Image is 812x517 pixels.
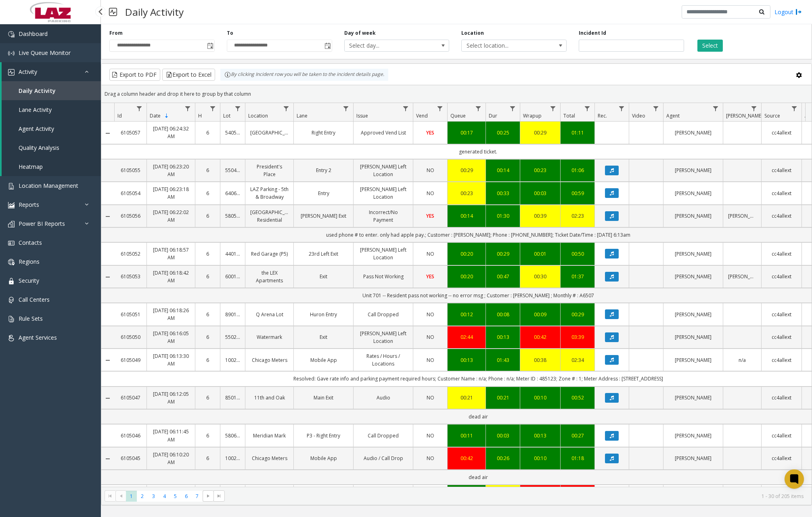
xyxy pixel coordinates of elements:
a: 00:14 [452,212,481,220]
a: Audio [358,394,408,401]
a: 6 [200,250,215,258]
div: 00:10 [525,394,555,401]
span: YES [426,212,434,219]
a: Audio / Call Drop [358,454,408,462]
a: Date Filter Menu [182,103,193,114]
a: [DATE] 06:18:57 AM [152,246,190,261]
a: NO [418,166,442,174]
a: Wrapup Filter Menu [548,103,559,114]
a: [GEOGRAPHIC_DATA] [250,129,289,137]
a: Approved Vend List [358,129,408,137]
a: 6105052 [119,250,142,258]
a: [PERSON_NAME] [668,356,718,364]
a: 6105057 [119,129,142,137]
a: YES [418,129,442,137]
a: [PERSON_NAME] Left Location [358,163,408,178]
span: NO [427,311,434,318]
a: Lane Activity [2,100,101,119]
a: cc4allext [766,129,797,137]
span: Agent Services [19,334,57,341]
div: 00:20 [452,250,481,258]
a: 00:21 [452,394,481,401]
div: 01:30 [491,212,515,220]
button: Export to Excel [162,69,215,81]
a: 6 [200,356,215,364]
a: cc4allext [766,432,797,439]
a: 6105056 [119,212,142,220]
a: Mobile App [299,454,348,462]
a: 550216 [225,333,240,341]
a: Entry 2 [299,166,348,174]
a: 00:25 [491,129,515,137]
a: 540508 [225,129,240,137]
div: 00:01 [525,250,555,258]
a: Meridian Mark [250,432,289,439]
a: 02:34 [565,356,590,364]
a: 100240 [225,454,240,462]
div: 00:20 [452,273,481,280]
a: cc4allext [766,189,797,197]
a: [PERSON_NAME] [668,333,718,341]
a: Q Arena Lot [250,311,289,318]
span: Toggle popup [323,40,332,51]
a: Logout [774,8,802,16]
a: 6105046 [119,432,142,439]
a: 6 [200,333,215,341]
span: Dashboard [19,30,48,38]
a: Location Filter Menu [281,103,292,114]
a: 00:03 [525,189,555,197]
a: 6 [200,432,215,439]
img: 'icon' [8,221,15,227]
div: 00:38 [525,356,555,364]
a: 00:17 [452,129,481,137]
div: 01:06 [565,166,590,174]
div: 00:14 [491,166,515,174]
a: Collapse Details [101,213,114,220]
a: Collapse Details [101,357,114,364]
a: 00:08 [491,311,515,318]
a: NO [418,356,442,364]
a: [DATE] 06:16:05 AM [152,330,190,345]
a: 6105049 [119,356,142,364]
div: 00:13 [525,432,555,439]
a: 6 [200,189,215,197]
a: 00:29 [525,129,555,137]
a: 00:29 [452,166,481,174]
label: From [109,29,123,37]
a: Lane Filter Menu [341,103,352,114]
span: Contacts [19,239,42,246]
a: Daily Activity [2,81,101,100]
a: [DATE] 06:12:05 AM [152,390,190,406]
span: Select location... [462,40,545,51]
a: 02:44 [452,333,481,341]
a: cc4allext [766,273,797,280]
a: 6 [200,212,215,220]
a: 550431 [225,166,240,174]
a: Rec. Filter Menu [616,103,627,114]
a: Call Dropped [358,432,408,439]
a: [PERSON_NAME] [668,129,718,137]
div: 00:09 [525,311,555,318]
a: 00:03 [491,432,515,439]
div: 00:29 [491,250,515,258]
a: NO [418,432,442,439]
a: [PERSON_NAME] [668,166,718,174]
a: [PERSON_NAME] [668,212,718,220]
div: 02:23 [565,212,590,220]
a: 00:27 [565,432,590,439]
span: Regions [19,258,40,265]
a: 640601 [225,189,240,197]
a: Entry [299,189,348,197]
a: 00:33 [491,189,515,197]
a: 6105054 [119,189,142,197]
a: Dur Filter Menu [507,103,518,114]
img: 'icon' [8,69,15,76]
a: [PERSON_NAME] [728,273,756,280]
a: 00:42 [452,454,481,462]
a: 00:29 [565,311,590,318]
